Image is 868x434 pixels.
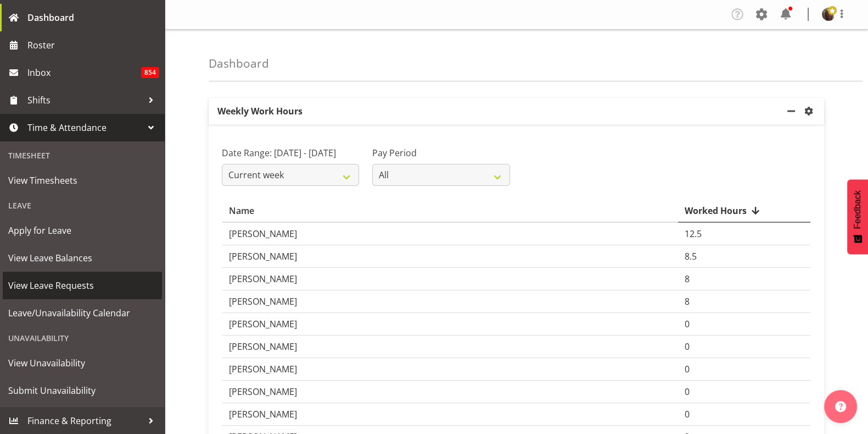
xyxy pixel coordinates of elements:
span: 0 [685,340,690,353]
td: [PERSON_NAME] [222,223,678,245]
a: View Timesheets [3,167,162,194]
div: Unavailability [3,327,162,349]
a: settings [802,105,820,118]
span: Leave/Unavailability Calendar [8,305,156,321]
span: 8.5 [685,250,697,262]
span: Shifts [27,92,143,108]
span: 854 [141,67,159,78]
a: minimize [785,98,802,124]
span: Roster [27,37,159,53]
label: Date Range: [DATE] - [DATE] [222,146,359,160]
span: View Leave Requests [8,277,156,294]
img: dane-botherwayfe4591eb3472f9d4098efc7e1451176c.png [822,8,835,21]
a: View Leave Balances [3,244,162,272]
span: Time & Attendance [27,119,143,136]
span: 0 [685,363,690,375]
span: Finance & Reporting [27,413,143,429]
a: View Leave Requests [3,272,162,299]
span: Submit Unavailability [8,382,156,399]
span: Worked Hours [685,204,747,217]
span: Inbox [27,64,141,81]
td: [PERSON_NAME] [222,268,678,290]
span: 12.5 [685,228,702,240]
span: 0 [685,408,690,420]
span: View Unavailability [8,355,156,371]
span: Dashboard [27,9,159,26]
img: help-xxl-2.png [835,401,846,412]
td: [PERSON_NAME] [222,290,678,313]
h4: Dashboard [209,57,269,70]
span: 0 [685,318,690,330]
span: Apply for Leave [8,222,156,239]
a: Apply for Leave [3,217,162,244]
span: 8 [685,273,690,285]
span: View Timesheets [8,172,156,189]
td: [PERSON_NAME] [222,245,678,268]
span: 8 [685,295,690,307]
div: Leave [3,194,162,217]
label: Pay Period [372,146,509,160]
td: [PERSON_NAME] [222,358,678,381]
div: Timesheet [3,144,162,167]
a: Submit Unavailability [3,377,162,404]
td: [PERSON_NAME] [222,313,678,336]
td: [PERSON_NAME] [222,336,678,358]
span: Name [229,204,254,217]
a: Leave/Unavailability Calendar [3,299,162,327]
a: View Unavailability [3,349,162,377]
span: View Leave Balances [8,250,156,266]
span: 0 [685,386,690,398]
td: [PERSON_NAME] [222,381,678,403]
td: [PERSON_NAME] [222,403,678,426]
span: Feedback [853,190,863,229]
button: Feedback - Show survey [847,179,868,254]
p: Weekly Work Hours [209,98,785,124]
